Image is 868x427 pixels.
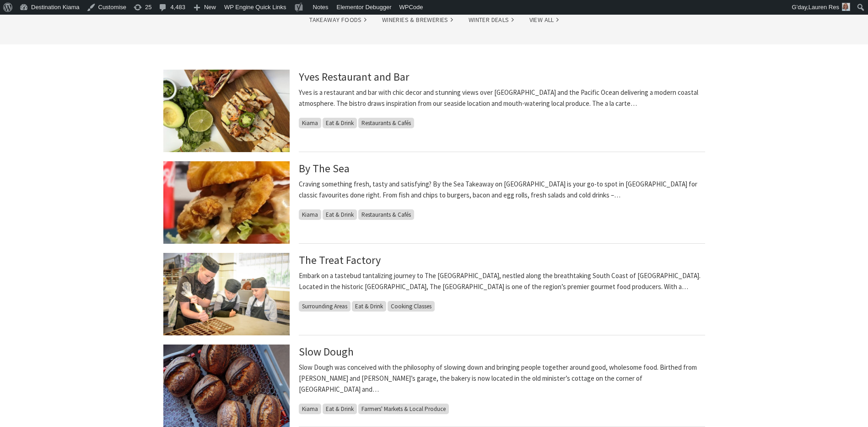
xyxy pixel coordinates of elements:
[299,404,321,414] span: Kiama
[299,87,705,109] p: Yves is a restaurant and bar with chic decor and stunning views over [GEOGRAPHIC_DATA] and the Pa...
[323,404,357,414] span: Eat & Drink
[809,4,839,11] span: Lauren Res
[309,15,367,25] a: Takeaway Foods
[299,70,409,84] a: Yves Restaurant and Bar
[323,209,357,220] span: Eat & Drink
[842,3,850,11] img: Res-lauren-square-150x150.jpg
[358,118,414,128] span: Restaurants & Cafés
[382,15,453,25] a: Wineries & Breweries
[163,161,290,244] img: Image 2
[299,118,321,128] span: Kiama
[352,301,386,312] span: Eat & Drink
[299,362,705,395] p: Slow Dough was conceived with the philosophy of slowing down and bringing people together around ...
[299,270,705,292] p: Embark on a tastebud tantalizing journey to The [GEOGRAPHIC_DATA], nestled along the breathtaking...
[299,161,350,175] a: By The Sea
[299,301,350,312] span: Surrounding Areas
[299,345,354,359] a: Slow Dough
[163,70,290,152] img: Yves - Tacos
[529,15,559,25] a: View All
[388,301,435,312] span: Cooking Classes
[299,209,321,220] span: Kiama
[163,253,290,335] img: Chocolate Workshops
[358,404,449,414] span: Farmers' Markets & Local Produce
[299,179,705,201] p: Craving something fresh, tasty and satisfying? By the Sea Takeaway on [GEOGRAPHIC_DATA] is your g...
[358,209,414,220] span: Restaurants & Cafés
[323,118,357,128] span: Eat & Drink
[469,15,514,25] a: Winter Deals
[163,345,290,427] img: Sour Dough Loafs
[299,253,381,267] a: The Treat Factory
